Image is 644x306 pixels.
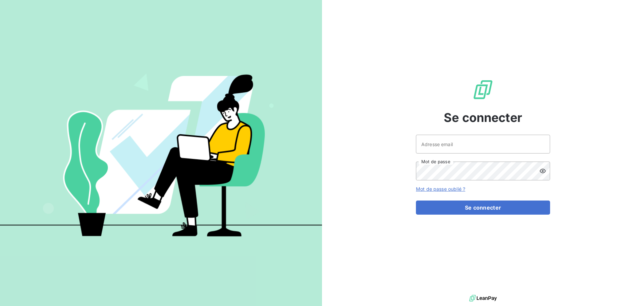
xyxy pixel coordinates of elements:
a: Mot de passe oublié ? [416,186,465,192]
img: Logo LeanPay [472,79,494,100]
img: logo [469,293,497,303]
button: Se connecter [416,201,550,215]
span: Se connecter [444,108,522,127]
input: placeholder [416,135,550,154]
